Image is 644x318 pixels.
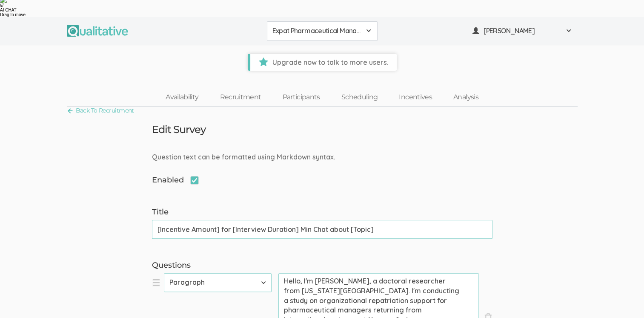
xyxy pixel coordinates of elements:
[467,21,578,40] button: [PERSON_NAME]
[67,105,134,116] a: Back To Recruitment
[272,88,330,107] a: Participants
[152,260,492,271] label: Questions
[331,88,389,107] a: Scheduling
[155,88,209,107] a: Availability
[443,88,489,107] a: Analysis
[250,54,397,71] span: Upgrade now to talk to more users.
[152,207,492,218] label: Title
[67,25,128,37] img: Qualitative
[209,88,272,107] a: Recruitment
[272,26,361,36] span: Expat Pharmaceutical Managers
[152,175,199,186] span: Enabled
[146,152,499,162] div: Question text can be formatted using Markdown syntax.
[152,124,206,135] h3: Edit Survey
[484,26,560,36] span: [PERSON_NAME]
[267,21,378,40] button: Expat Pharmaceutical Managers
[388,88,443,107] a: Incentives
[248,54,397,71] a: Upgrade now to talk to more users.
